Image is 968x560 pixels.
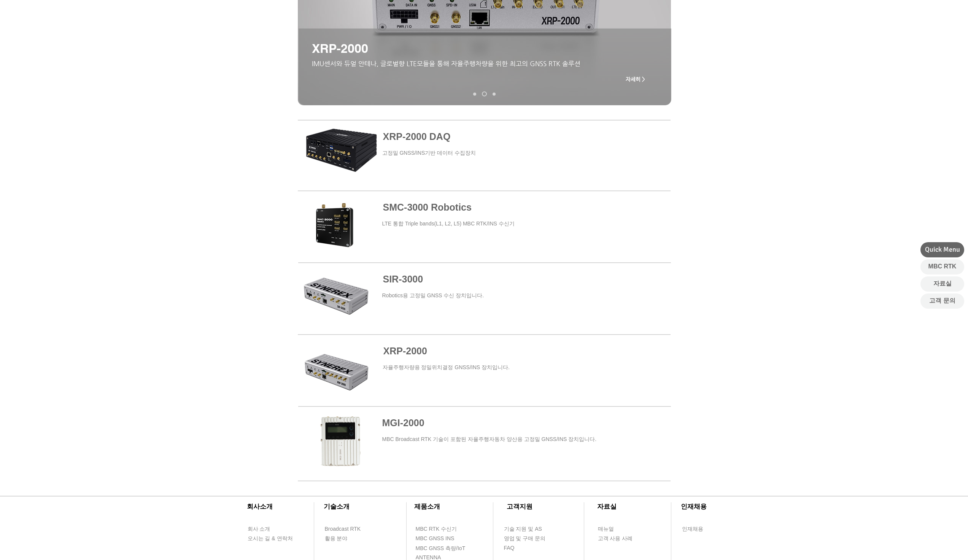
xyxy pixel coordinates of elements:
span: 자료실 [933,279,952,288]
a: 기술 지원 및 AS [504,524,561,534]
span: ​고객지원 [507,503,532,510]
span: 영업 및 구매 문의 [504,535,546,543]
a: 자율주행자량용 정밀위치결정 GNSS/INS 장치입니다. [383,364,510,370]
span: 자세히 > [626,76,645,82]
a: MGI-2000 [493,92,496,95]
span: 인재채용 [682,525,703,533]
span: IMU센서와 듀얼 안테나, 글로벌향 LTE모듈을 통해 자율주행차량을 위한 최고의 GNSS RTK 솔루션​ [312,60,580,67]
span: 매뉴얼 [598,525,614,533]
span: ​회사소개 [247,503,273,510]
div: Quick Menu [920,242,964,257]
span: XRP-2000 [312,41,368,56]
a: XRP-2000 [482,92,487,97]
a: XRP-2000 DAQ [473,92,476,95]
span: 000 [411,346,427,356]
span: 고객 사용 사례 [598,535,633,543]
a: SMC-3000 Robotics [383,202,472,213]
a: 고객 사용 사례 [598,534,641,543]
a: SIR-3000 [383,274,423,284]
span: ​인재채용 [681,503,707,510]
a: MBC RTK 수신기 [415,524,472,534]
span: MBC GNSS 측량/IoT [416,545,466,552]
a: 자세히 > [620,71,651,87]
a: MBC GNSS 측량/IoT [415,544,482,553]
a: FAQ [504,543,547,553]
a: 활용 분야 [324,534,368,543]
nav: 슬라이드 [470,92,498,97]
span: 고객 문의 [929,297,955,305]
span: 활용 분야 [325,535,348,543]
a: Robotics용 고정밀 GNSS 수신 장치입니다. [382,292,484,298]
a: 오시는 길 & 연락처 [247,534,299,543]
span: XRP-2 [383,346,412,356]
a: MBC GNSS INS [415,534,463,543]
span: ​기술소개 [324,503,350,510]
span: Broadcast RTK [325,525,361,533]
a: 인재채용 [682,524,718,534]
span: 회사 소개 [248,525,270,533]
a: 고객 문의 [920,293,964,309]
a: LTE 통합 Triple bands(L1, L2, L5) MBC RTK/INS 수신기 [382,221,515,227]
a: 자료실 [920,276,964,292]
a: 영업 및 구매 문의 [504,534,547,543]
a: 회사 소개 [247,524,291,534]
span: MBC GNSS INS [416,535,455,543]
span: FAQ [504,544,515,552]
span: 기술 지원 및 AS [504,525,542,533]
span: ​자료실 [597,503,617,510]
iframe: Wix Chat [881,527,968,560]
span: MBC RTK [928,262,957,271]
span: MBC RTK 수신기 [416,525,457,533]
a: Broadcast RTK [324,524,368,534]
span: ​제품소개 [414,503,440,510]
a: 매뉴얼 [598,524,641,534]
span: 오시는 길 & 연락처 [248,535,293,543]
a: MBC RTK [920,259,964,274]
a: XRP-2000 [383,346,427,356]
span: Quick Menu [925,245,960,254]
